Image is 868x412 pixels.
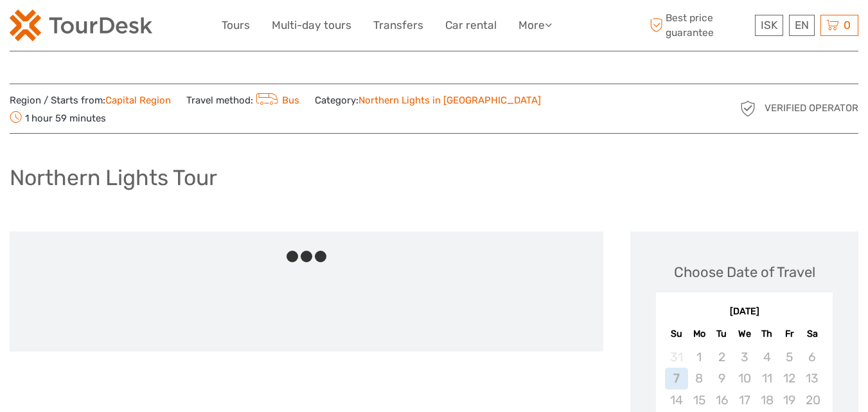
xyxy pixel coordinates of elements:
[10,10,152,41] img: 120-15d4194f-c635-41b9-a512-a3cb382bfb57_logo_small.png
[756,390,778,411] div: Not available Thursday, September 18th, 2025
[756,346,778,368] div: Not available Thursday, September 4th, 2025
[761,19,777,31] span: ISK
[733,325,756,343] div: We
[778,325,801,343] div: Fr
[711,325,733,343] div: Tu
[789,15,815,36] div: EN
[10,109,106,127] span: 1 hour 59 minutes
[801,325,823,343] div: Sa
[688,346,711,368] div: Not available Monday, September 1st, 2025
[711,346,733,368] div: Not available Tuesday, September 2nd, 2025
[105,94,171,106] a: Capital Region
[778,368,801,389] div: Not available Friday, September 12th, 2025
[373,16,423,35] a: Transfers
[733,368,756,389] div: Not available Wednesday, September 10th, 2025
[646,11,752,39] span: Best price guarantee
[656,305,833,319] div: [DATE]
[733,346,756,368] div: Not available Wednesday, September 3rd, 2025
[674,262,815,282] div: Choose Date of Travel
[665,368,687,389] div: Not available Sunday, September 7th, 2025
[778,390,801,411] div: Not available Friday, September 19th, 2025
[253,94,299,106] a: Bus
[445,16,497,35] a: Car rental
[801,368,823,389] div: Not available Saturday, September 13th, 2025
[801,390,823,411] div: Not available Saturday, September 20th, 2025
[665,390,687,411] div: Not available Sunday, September 14th, 2025
[756,325,778,343] div: Th
[186,91,299,109] span: Travel method:
[688,390,711,411] div: Not available Monday, September 15th, 2025
[738,98,758,119] img: verified_operator_grey_128.png
[359,94,541,106] a: Northern Lights in [GEOGRAPHIC_DATA]
[222,16,250,35] a: Tours
[711,390,733,411] div: Not available Tuesday, September 16th, 2025
[10,165,217,191] h1: Northern Lights Tour
[765,102,858,115] span: Verified Operator
[688,368,711,389] div: Not available Monday, September 8th, 2025
[842,19,853,31] span: 0
[711,368,733,389] div: Not available Tuesday, September 9th, 2025
[665,346,687,368] div: Not available Sunday, August 31st, 2025
[10,94,171,107] span: Region / Starts from:
[665,325,687,343] div: Su
[688,325,711,343] div: Mo
[315,94,541,107] span: Category:
[733,390,756,411] div: Not available Wednesday, September 17th, 2025
[801,346,823,368] div: Not available Saturday, September 6th, 2025
[756,368,778,389] div: Not available Thursday, September 11th, 2025
[518,16,552,35] a: More
[778,346,801,368] div: Not available Friday, September 5th, 2025
[272,16,351,35] a: Multi-day tours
